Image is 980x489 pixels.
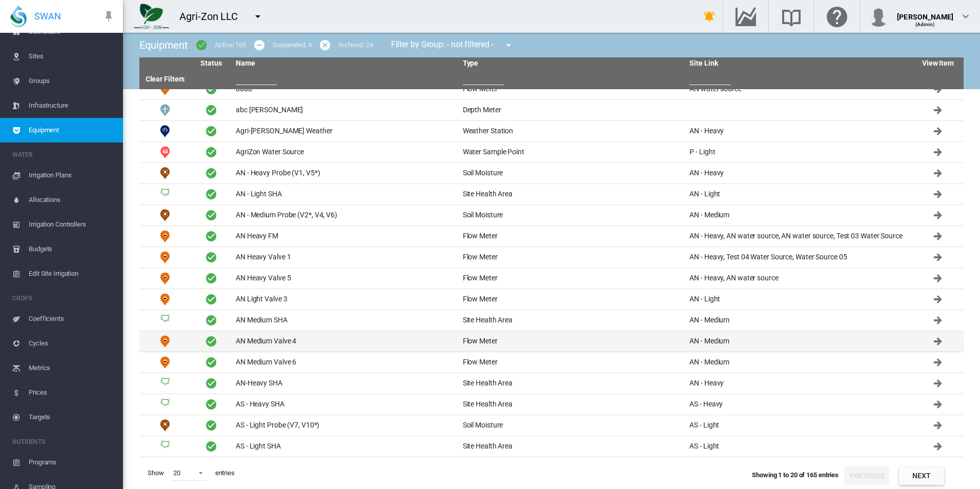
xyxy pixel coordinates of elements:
span: Cycles [29,331,115,356]
td: Soil Moisture [459,415,686,436]
td: Weather Station [459,121,686,141]
button: Click to go to equipment [928,310,948,331]
div: Agri-Zon LLC [179,9,247,24]
td: Flow Meter [459,247,686,268]
md-icon: Click to go to equipment [932,377,944,390]
span: Equipment [139,39,188,51]
span: Edit Site Irrigation [29,261,115,286]
td: AN - Light SHA [232,184,459,205]
img: profile.jpg [868,6,889,27]
tr: Weather Station Agri-[PERSON_NAME] Weather Weather Station AN - Heavy Click to go to equipment [139,121,964,142]
td: AN water source [685,79,912,99]
td: AS - Heavy SHA [232,394,459,415]
button: Click to go to equipment [928,184,948,205]
td: AN - Medium [685,331,912,352]
td: abc [PERSON_NAME] [232,100,459,120]
span: Active [205,314,217,327]
span: Active [205,419,217,432]
td: AN - Heavy Probe (V1, V5*) [232,163,459,184]
img: 9.svg [159,83,171,95]
td: AS - Light [685,436,912,457]
button: Click to go to equipment [928,352,948,373]
button: Click to go to equipment [928,436,948,457]
img: 9.svg [159,230,171,242]
span: Programs [29,450,115,475]
span: Budgets [29,237,115,261]
span: Allocations [29,188,115,212]
span: Show [144,464,168,482]
span: Irrigation Controllers [29,212,115,237]
tr: Site Health Area AN - Light SHA Site Health Area AN - Light Click to go to equipment [139,184,964,205]
span: Active [205,398,217,411]
button: icon-bell-ring [699,6,720,27]
td: Site Health Area [459,373,686,394]
tr: Flow Meter AN Heavy Valve 1 Flow Meter AN - Heavy, Test 04 Water Source, Water Source 05 Click to... [139,247,964,268]
span: CROPS [12,290,115,307]
button: icon-menu-down [248,6,268,27]
img: 11.svg [159,419,171,432]
img: 3.svg [159,377,171,390]
img: 10.svg [159,125,171,137]
td: AS - Heavy [685,394,912,415]
md-icon: icon-menu-down [502,39,515,51]
button: Previous [844,466,889,485]
td: Flow Meter [139,247,191,268]
button: Click to go to equipment [928,142,948,162]
img: 9.svg [159,272,171,284]
tr: Soil Moisture AN - Heavy Probe (V1, V5*) Soil Moisture AN - Heavy Click to go to equipment [139,163,964,184]
img: SWAN-Landscape-Logo-Colour-drop.png [10,6,27,27]
td: AN Heavy Valve 1 [232,247,459,268]
td: AN - Heavy [685,373,912,394]
a: Name [236,59,255,67]
button: icon-checkbox-marked-circle [191,35,212,55]
md-icon: Click to go to equipment [932,251,944,263]
td: AN Light Valve 3 [232,289,459,310]
td: AN - Heavy, Test 04 Water Source, Water Source 05 [685,247,912,268]
md-icon: Click to go to equipment [932,167,944,179]
tr: Flow Meter AN Heavy FM Flow Meter AN - Heavy, AN water source, AN water source, Test 03 Water Sou... [139,226,964,247]
span: Active [205,188,217,200]
span: entries [211,464,239,482]
td: Site Health Area [459,184,686,205]
tr: Flow Meter AN Medium Valve 6 Flow Meter AN - Medium Click to go to equipment [139,352,964,373]
div: Archived: 24 [338,40,373,50]
button: Click to go to equipment [928,226,948,247]
td: Soil Moisture [139,163,191,184]
tr: Soil Moisture AN - Medium Probe (V2*, V4, V6) Soil Moisture AN - Medium Click to go to equipment [139,205,964,226]
span: Active [205,251,217,263]
div: Filter by Group: - not filtered - [383,35,522,55]
button: Click to go to equipment [928,415,948,436]
td: Site Health Area [459,394,686,415]
td: Site Health Area [139,394,191,415]
img: 3.svg [159,440,171,453]
td: Water Sample Point [459,142,686,162]
button: icon-minus-circle [249,35,270,55]
span: Active [205,272,217,284]
md-icon: icon-pin [103,10,115,23]
md-icon: icon-minus-circle [253,39,266,51]
button: Click to go to equipment [928,121,948,141]
button: Click to go to equipment [928,331,948,352]
td: AN Medium Valve 4 [232,331,459,352]
md-icon: Click to go to equipment [932,293,944,305]
md-icon: icon-chevron-down [959,10,972,23]
md-icon: icon-checkbox-marked-circle [195,39,208,51]
td: Flow Meter [139,268,191,289]
button: Click to go to equipment [928,205,948,226]
td: Soil Moisture [459,205,686,226]
td: AN - Heavy, AN water source [685,268,912,289]
img: 13.svg [159,146,171,158]
td: Site Health Area [139,310,191,331]
th: Site Link [685,57,912,70]
span: Prices [29,380,115,405]
td: Weather Station [139,121,191,141]
td: AN - Medium [685,352,912,373]
button: icon-menu-down [498,35,519,55]
span: Active [205,125,217,137]
span: NUTRIENTS [12,434,115,450]
td: Depth Meter [459,100,686,120]
td: Soil Moisture [139,415,191,436]
td: Flow Meter [139,331,191,352]
td: Flow Meter [139,289,191,310]
div: Active: 165 [215,40,246,50]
